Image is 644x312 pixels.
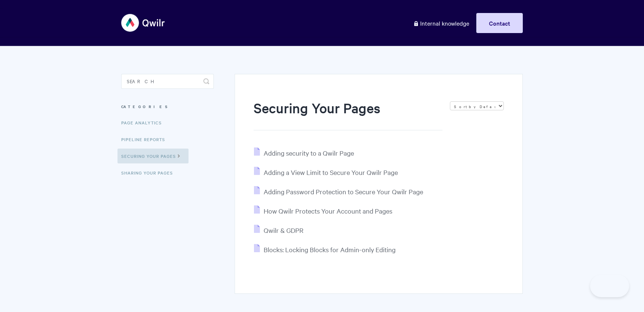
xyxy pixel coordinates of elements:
[121,165,178,180] a: Sharing Your Pages
[476,13,523,33] a: Contact
[254,226,303,234] a: Qwilr & GDPR
[264,187,423,196] span: Adding Password Protection to Secure Your Qwilr Page
[121,115,167,130] a: Page Analytics
[254,98,442,130] h1: Securing Your Pages
[117,149,189,163] a: Securing Your Pages
[264,149,354,157] span: Adding security to a Qwilr Page
[254,168,398,176] a: Adding a View Limit to Secure Your Qwilr Page
[121,74,214,89] input: Search
[264,245,396,254] span: Blocks: Locking Blocks for Admin-only Editing
[450,101,504,110] select: Page reloads on selection
[254,207,392,215] a: How Qwilr Protects Your Account and Pages
[254,187,423,196] a: Adding Password Protection to Secure Your Qwilr Page
[254,149,354,157] a: Adding security to a Qwilr Page
[590,275,629,297] iframe: Toggle Customer Support
[121,9,165,37] img: Qwilr Help Center
[408,13,475,33] a: Internal knowledge
[121,132,171,147] a: Pipeline reports
[254,245,396,254] a: Blocks: Locking Blocks for Admin-only Editing
[121,100,214,113] h3: Categories
[264,207,392,215] span: How Qwilr Protects Your Account and Pages
[264,168,398,176] span: Adding a View Limit to Secure Your Qwilr Page
[264,226,303,234] span: Qwilr & GDPR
